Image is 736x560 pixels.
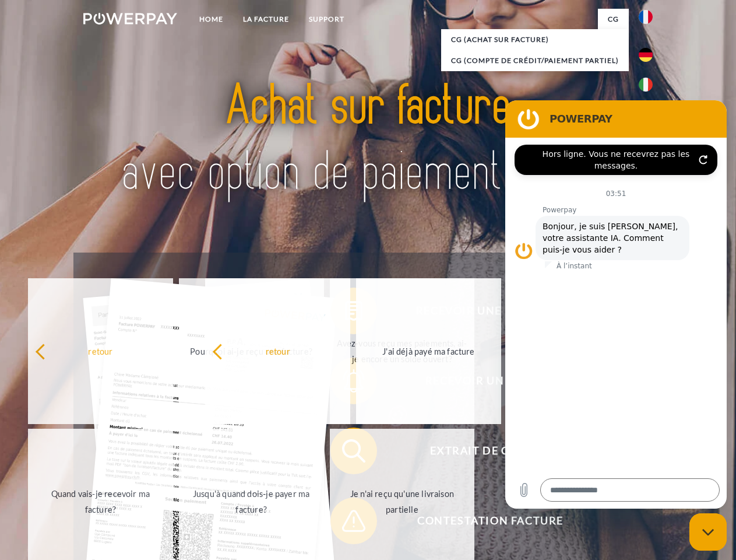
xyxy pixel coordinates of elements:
a: CG (achat sur facture) [441,29,629,50]
div: Quand vais-je recevoir ma facture? [35,486,166,517]
img: it [639,78,653,92]
div: Pourquoi ai-je reçu une facture? [186,343,317,359]
div: retour [212,343,343,359]
iframe: Fenêtre de messagerie [505,100,727,509]
a: CG (Compte de crédit/paiement partiel) [441,50,629,71]
img: logo-powerpay-white.svg [83,13,177,24]
div: Je n'ai reçu qu'une livraison partielle [337,486,468,517]
div: J'ai déjà payé ma facture [363,343,494,359]
a: CG [598,9,629,30]
a: Home [189,9,233,30]
a: LA FACTURE [233,9,299,30]
div: retour [35,343,166,359]
a: Support [299,9,354,30]
span: Extrait de compte [347,428,633,474]
div: Jusqu'à quand dois-je payer ma facture? [186,486,317,517]
span: Contestation Facture [347,498,633,544]
img: title-powerpay_fr.svg [111,56,625,223]
iframe: Bouton de lancement de la fenêtre de messagerie, conversation en cours [689,513,727,551]
img: fr [639,10,653,24]
img: de [639,48,653,62]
